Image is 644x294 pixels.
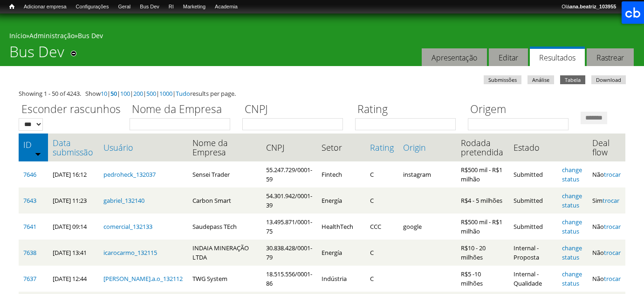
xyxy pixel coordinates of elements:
td: Energía [317,240,365,266]
td: Indústria [317,266,365,292]
a: 200 [133,89,143,98]
a: comercial_132133 [103,222,152,231]
td: Internal - Proposta [509,240,558,266]
td: R$5 -10 milhões [456,266,509,292]
td: Não [588,240,625,266]
td: Internal - Qualidade [509,266,558,292]
a: Academia [210,2,242,12]
strong: ana.beatriz_103955 [569,4,616,9]
td: INDAIA MINERAÇÃO LTDA [188,240,261,266]
a: 100 [120,89,130,98]
td: instagram [398,161,456,187]
a: trocar [604,170,621,179]
a: Data submissão [53,138,94,157]
h1: Bus Dev [9,43,64,66]
a: 1000 [159,89,172,98]
td: Não [588,214,625,240]
a: Administração [29,31,75,40]
a: gabriel_132140 [103,196,144,205]
a: ID [23,140,43,149]
th: Estado [509,134,558,161]
td: R$4 - 5 milhões [456,187,509,214]
th: Deal flow [588,134,625,161]
a: Bus Dev [78,31,103,40]
a: icarocarmo_132115 [103,248,157,257]
a: Tabela [560,75,585,84]
a: change status [562,270,582,287]
td: Saudepass TEch [188,214,261,240]
img: ordem crescente [35,151,41,157]
span: Início [9,3,14,10]
td: [DATE] 11:23 [48,187,98,214]
td: HealthTech [317,214,365,240]
th: Setor [317,134,365,161]
td: R$10 - 20 milhões [456,240,509,266]
td: [DATE] 12:44 [48,266,98,292]
td: C [365,240,398,266]
a: trocar [604,248,621,257]
a: 7643 [23,196,36,205]
a: Geral [113,2,135,12]
a: Adicionar empresa [19,2,71,12]
td: 54.301.942/0001-39 [261,187,317,214]
label: CNPJ [242,101,349,118]
td: R$500 mil - R$1 milhão [456,214,509,240]
a: Rating [370,143,394,152]
a: trocar [604,274,621,283]
label: Nome da Empresa [130,101,236,118]
a: change status [562,244,582,261]
a: Marketing [178,2,210,12]
th: CNPJ [261,134,317,161]
a: 7638 [23,248,36,257]
td: Carbon Smart [188,187,261,214]
a: 7637 [23,274,36,283]
a: RI [164,2,178,12]
a: change status [562,218,582,235]
a: Submissões [484,75,521,84]
a: Origin [403,143,452,152]
a: Oláana.beatriz_103955 [557,2,621,12]
div: » » [9,31,635,43]
a: 50 [110,89,117,98]
td: [DATE] 13:41 [48,240,98,266]
td: Submitted [509,214,558,240]
td: C [365,187,398,214]
a: Download [591,75,626,84]
th: Nome da Empresa [188,134,261,161]
a: Tudo [176,89,190,98]
td: Sensei Trader [188,161,261,187]
td: 13.495.871/0001-75 [261,214,317,240]
a: [PERSON_NAME].a.o_132112 [103,274,183,283]
td: Submitted [509,161,558,187]
a: Sair [621,2,639,12]
a: trocar [604,222,621,231]
td: Energía [317,187,365,214]
a: Análise [528,75,554,84]
td: [DATE] 09:14 [48,214,98,240]
a: Rastrear [587,48,634,67]
label: Esconder rascunhos [19,101,123,118]
td: 55.247.729/0001-59 [261,161,317,187]
td: Submitted [509,187,558,214]
td: CCC [365,214,398,240]
label: Rating [355,101,462,118]
a: change status [562,192,582,209]
a: Resultados [530,47,585,67]
td: Fintech [317,161,365,187]
th: Rodada pretendida [456,134,509,161]
td: Sim [588,187,625,214]
td: [DATE] 16:12 [48,161,98,187]
a: Início [5,2,19,11]
td: R$500 mil - R$1 milhão [456,161,509,187]
td: C [365,161,398,187]
div: Showing 1 - 50 of 4243. Show | | | | | | results per page. [19,89,625,98]
td: Não [588,266,625,292]
a: Editar [489,48,528,67]
a: Início [9,31,26,40]
label: Origem [468,101,575,118]
a: 7641 [23,222,36,231]
a: Apresentação [422,48,487,67]
a: Bus Dev [135,2,164,12]
a: Configurações [71,2,114,12]
a: trocar [603,196,619,205]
